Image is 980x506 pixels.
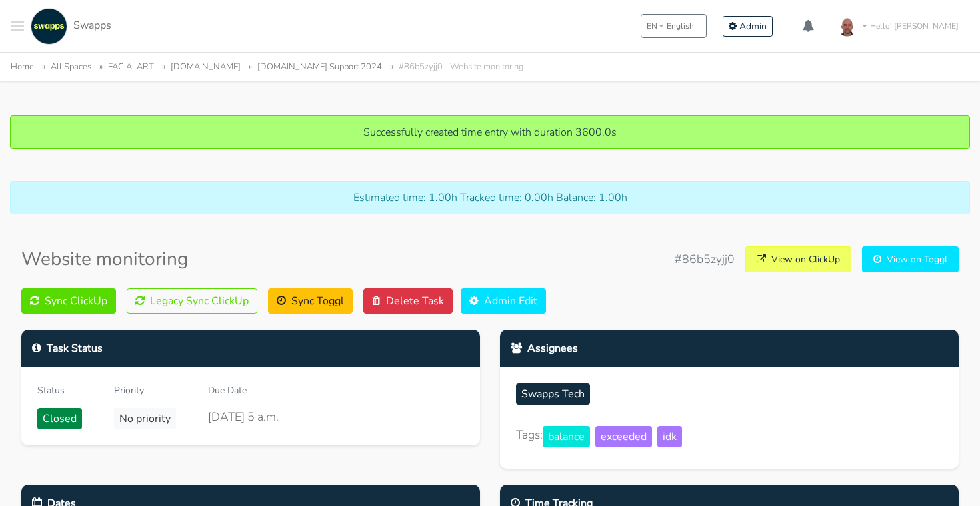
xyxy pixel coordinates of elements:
[834,13,861,39] img: foto-andres-documento.jpeg
[667,20,694,32] span: English
[870,20,959,32] span: Hello! [PERSON_NAME]
[862,246,959,272] a: View on Toggl
[268,288,353,314] button: Sync Toggl
[363,288,453,314] button: Delete Task
[27,8,111,45] a: Swapps
[11,8,24,45] button: Toggle navigation menu
[21,248,188,271] h3: Website monitoring
[516,383,595,410] a: Swapps Tech
[21,288,116,314] button: Sync ClickUp
[641,14,707,38] button: ENEnglish
[516,383,590,405] span: Swapps Tech
[11,61,34,73] a: Home
[37,408,82,429] span: Closed
[114,383,176,397] div: Priority
[21,330,480,367] div: Task Status
[24,190,956,206] p: Estimated time: 1.00h Tracked time: 0.00h Balance: 1.00h
[723,16,773,37] a: Admin
[461,288,546,314] a: Admin Edit
[51,61,91,73] a: All Spaces
[24,124,956,140] p: Successfully created time entry with duration 3600.0s
[127,288,257,314] button: Legacy Sync ClickUp
[739,20,767,33] span: Admin
[37,383,82,397] div: Status
[171,61,241,73] a: [DOMAIN_NAME]
[31,8,67,45] img: swapps-linkedin-v2.jpg
[595,426,652,447] span: exceeded
[500,330,959,367] div: Assignees
[543,426,590,447] span: balance
[257,61,382,73] a: [DOMAIN_NAME] Support 2024
[108,61,154,73] a: FACIALART
[114,408,176,429] span: No priority
[385,59,524,75] li: #86b5zyjj0 - Website monitoring
[208,383,279,397] div: Due Date
[73,18,111,33] span: Swapps
[516,426,943,453] div: Tags:
[657,426,682,447] span: idk
[208,408,279,425] div: [DATE] 5 a.m.
[675,250,735,268] span: #86b5zyjj0
[829,7,969,45] a: Hello! [PERSON_NAME]
[745,246,851,272] a: View on ClickUp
